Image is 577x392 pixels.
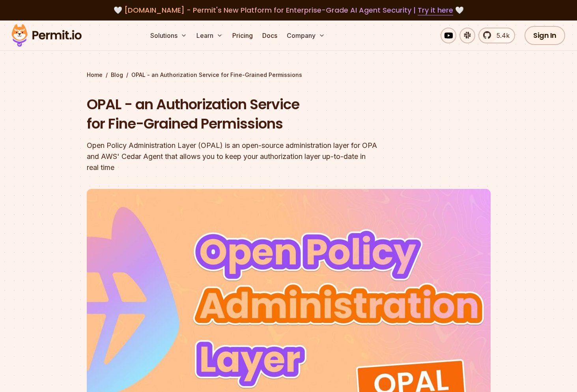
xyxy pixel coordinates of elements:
[87,71,491,79] div: / /
[418,5,453,15] a: Try it here
[229,28,256,43] a: Pricing
[124,5,453,15] span: [DOMAIN_NAME] - Permit's New Platform for Enterprise-Grade AI Agent Security |
[492,31,510,40] span: 5.4k
[147,28,190,43] button: Solutions
[478,28,515,43] a: 5.4k
[19,5,558,16] div: 🤍 🤍
[87,95,390,134] h1: OPAL - an Authorization Service for Fine-Grained Permissions
[8,22,85,49] img: Permit logo
[525,26,565,45] a: Sign In
[87,140,390,173] div: Open Policy Administration Layer (OPAL) is an open-source administration layer for OPA and AWS' C...
[87,71,103,79] a: Home
[259,28,280,43] a: Docs
[111,71,123,79] a: Blog
[193,28,226,43] button: Learn
[284,28,328,43] button: Company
